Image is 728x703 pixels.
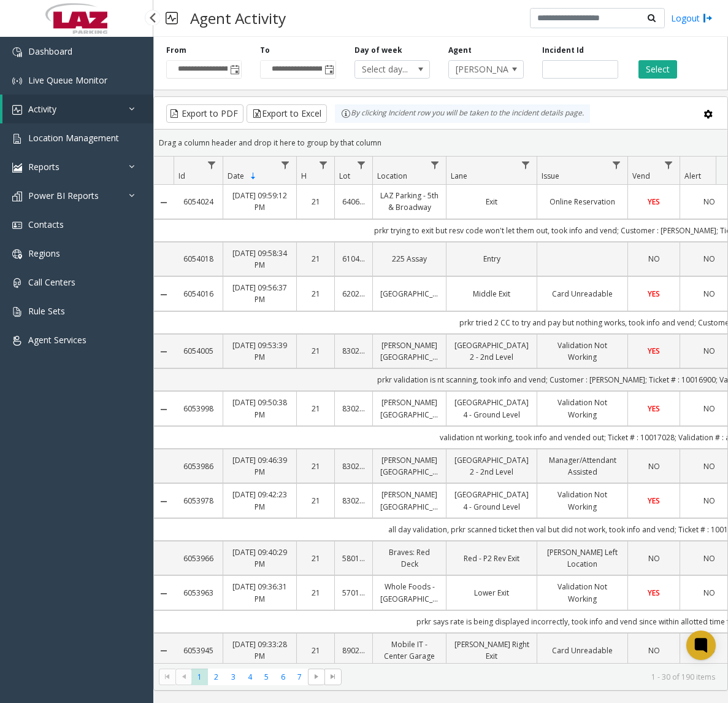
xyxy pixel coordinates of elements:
a: [GEOGRAPHIC_DATA] 2 - 2nd Level [454,454,529,478]
span: Toggle popup [322,61,335,78]
a: [DATE] 09:56:37 PM [231,282,289,305]
a: Id Filter Menu [204,157,220,173]
img: 'icon' [12,192,22,201]
a: Online Reservation [545,196,620,208]
a: [PERSON_NAME][GEOGRAPHIC_DATA] [380,397,439,420]
a: Exit [454,196,529,208]
span: Lot [339,171,350,181]
a: NO [635,460,672,472]
a: 830268 [342,460,365,472]
div: Drag a column header and drop it here to group by that column [154,132,727,153]
a: 6054018 [181,253,215,265]
a: 6053945 [181,645,215,656]
label: From [166,45,186,56]
a: 21 [304,645,327,656]
a: 21 [304,345,327,357]
a: [PERSON_NAME][GEOGRAPHIC_DATA] [380,454,439,478]
span: Call Centers [28,276,75,288]
span: YES [648,588,660,598]
img: pageIcon [166,3,178,33]
label: Day of week [354,45,402,56]
a: YES [635,587,672,599]
a: Middle Exit [454,288,529,300]
a: 21 [304,587,327,599]
img: 'icon' [12,278,22,288]
span: Date [228,171,244,181]
kendo-pager-info: 1 - 30 of 190 items [349,672,715,682]
img: 'icon' [12,336,22,346]
span: Go to the last page [328,672,338,682]
button: Export to Excel [247,104,327,123]
img: 'icon' [12,220,22,230]
a: 610433 [342,253,365,265]
a: 620264 [342,288,365,300]
img: 'icon' [12,134,22,144]
a: 6053986 [181,460,215,472]
h3: Agent Activity [184,3,292,33]
label: Agent [448,45,472,56]
a: [DATE] 09:59:12 PM [231,190,289,213]
a: 21 [304,253,327,265]
span: Go to the last page [324,669,341,686]
a: 6054024 [181,196,215,208]
a: YES [635,495,672,507]
a: Collapse Details [154,589,174,599]
a: H Filter Menu [315,157,332,173]
a: YES [635,196,672,208]
span: Live Queue Monitor [28,74,107,86]
span: Page 7 [291,669,308,685]
span: Rule Sets [28,305,65,317]
a: [GEOGRAPHIC_DATA] 4 - Ground Level [454,489,529,512]
a: Collapse Details [154,347,174,357]
a: Lot Filter Menu [353,157,370,173]
img: logout [703,12,713,25]
div: By clicking Incident row you will be taken to the incident details page. [335,104,590,123]
a: Entry [454,253,529,265]
img: infoIcon.svg [341,109,351,118]
a: Logout [671,12,713,25]
a: Manager/Attendant Assisted [545,454,620,478]
span: [PERSON_NAME] [449,61,508,78]
span: Vend [632,171,650,181]
a: Collapse Details [154,646,174,656]
a: [PERSON_NAME][GEOGRAPHIC_DATA] [380,489,439,512]
a: 6053966 [181,553,215,564]
span: Power BI Reports [28,190,99,201]
button: Export to PDF [166,104,243,123]
img: 'icon' [12,307,22,317]
span: YES [648,289,660,299]
img: 'icon' [12,105,22,115]
span: Page 6 [275,669,291,685]
a: Activity [2,95,153,123]
img: 'icon' [12,47,22,57]
a: 6053998 [181,403,215,414]
a: NO [635,645,672,656]
a: Red - P2 Rev Exit [454,553,529,564]
a: YES [635,403,672,414]
a: Location Filter Menu [427,157,443,173]
a: 580116 [342,553,365,564]
a: [DATE] 09:58:34 PM [231,247,289,271]
label: To [260,45,270,56]
a: [GEOGRAPHIC_DATA] 2 - 2nd Level [454,340,529,363]
img: 'icon' [12,249,22,259]
a: [DATE] 09:50:38 PM [231,397,289,420]
span: Id [178,171,185,181]
span: Go to the next page [308,669,324,686]
span: NO [648,645,660,656]
button: Select [638,60,677,79]
a: 830268 [342,345,365,357]
a: Collapse Details [154,497,174,507]
span: Location [377,171,407,181]
a: Mobile IT - Center Garage [380,639,439,662]
label: Incident Id [542,45,584,56]
a: 21 [304,403,327,414]
a: 6053978 [181,495,215,507]
span: YES [648,495,660,506]
a: [DATE] 09:36:31 PM [231,581,289,604]
a: [GEOGRAPHIC_DATA] 4 - Ground Level [454,397,529,420]
span: Sortable [248,171,258,181]
a: Braves: Red Deck [380,546,439,570]
a: Card Unreadable [545,645,620,656]
span: Location Management [28,132,119,144]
